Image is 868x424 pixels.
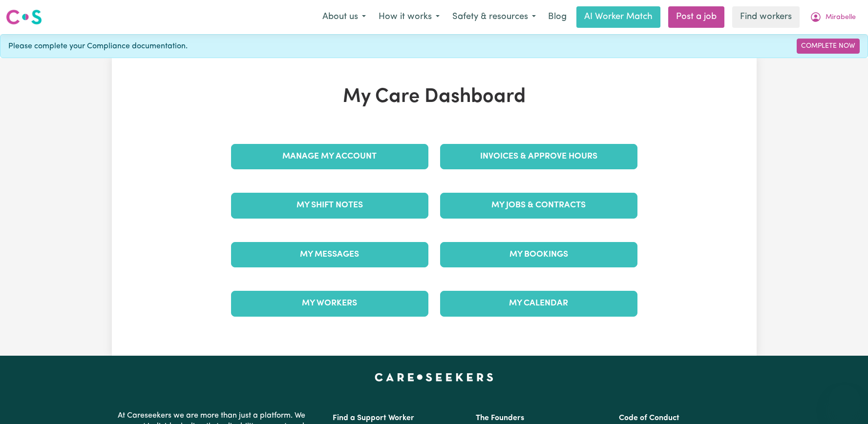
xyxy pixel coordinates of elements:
[372,7,446,27] button: How it works
[476,414,524,422] a: The Founders
[440,144,637,169] a: Invoices & Approve Hours
[8,40,188,52] span: Please complete your Compliance documentation.
[225,85,643,109] h1: My Care Dashboard
[797,39,860,54] a: Complete Now
[6,8,42,26] img: Careseekers logo
[440,291,637,316] a: My Calendar
[619,414,679,422] a: Code of Conduct
[446,7,542,27] button: Safety & resources
[440,242,637,267] a: My Bookings
[440,193,637,218] a: My Jobs & Contracts
[826,12,856,23] span: Mirabelle
[231,242,428,267] a: My Messages
[375,373,493,381] a: Careseekers home page
[542,6,572,28] a: Blog
[333,414,414,422] a: Find a Support Worker
[231,144,428,169] a: Manage My Account
[576,6,660,28] a: AI Worker Match
[829,385,860,416] iframe: Button to launch messaging window
[668,6,724,28] a: Post a job
[6,6,42,28] a: Careseekers logo
[231,291,428,316] a: My Workers
[732,6,800,28] a: Find workers
[316,7,372,27] button: About us
[231,193,428,218] a: My Shift Notes
[804,7,862,27] button: My Account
